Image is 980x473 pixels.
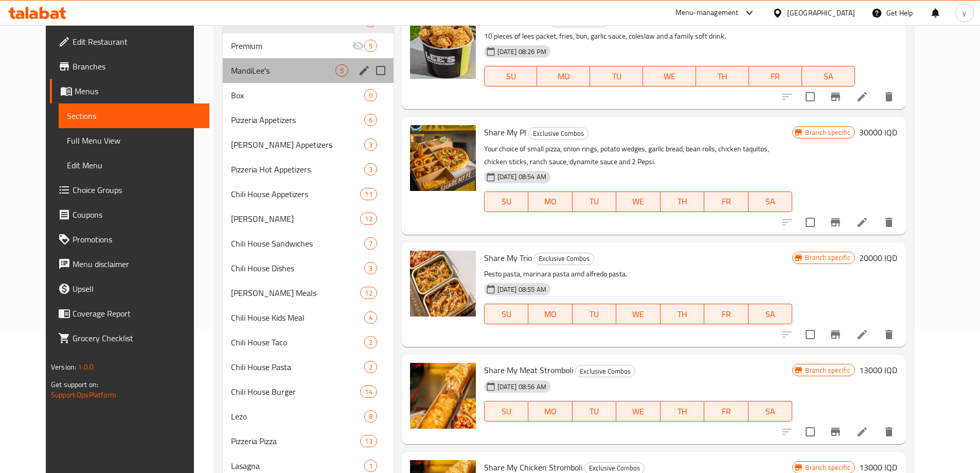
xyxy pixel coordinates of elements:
[364,138,377,151] div: items
[361,189,376,199] span: 11
[223,182,394,206] div: Chili House Appetizers11
[856,216,868,229] a: Edit menu item
[223,108,394,132] div: Pizzeria Appetizers6
[231,237,364,250] span: Chili House Sandwiches
[231,188,360,200] div: Chili House Appetizers
[360,435,377,447] div: items
[489,404,524,419] span: SU
[532,404,568,419] span: MO
[532,307,568,322] span: MO
[823,210,848,235] button: Branch-specific-item
[231,435,360,447] span: Pizzeria Pizza
[73,258,201,270] span: Menu disclaimer
[799,421,821,443] span: Select to update
[799,86,821,108] span: Select to update
[529,128,588,139] span: Exclusive Combos
[484,362,573,378] span: Share My Meat Stromboli
[365,140,377,150] span: 3
[661,304,705,324] button: TH
[364,460,377,472] div: items
[50,276,209,301] a: Upsell
[806,69,851,84] span: SA
[231,336,364,348] div: Chili House Taco
[576,365,635,377] span: Exclusive Combos
[364,114,377,126] div: items
[859,363,897,377] h6: 13000 IQD
[360,188,377,200] div: items
[223,330,394,355] div: Chili House Taco2
[877,322,901,347] button: delete
[364,262,377,274] div: items
[620,194,656,209] span: WE
[364,410,377,423] div: items
[231,213,360,225] span: [PERSON_NAME]
[231,40,352,52] span: Premium
[753,307,789,322] span: SA
[708,307,744,322] span: FR
[484,401,528,422] button: SU
[231,138,364,151] span: [PERSON_NAME] Appetizers
[73,233,201,246] span: Promotions
[823,419,848,444] button: Branch-specific-item
[856,328,868,341] a: Edit menu item
[365,41,377,51] span: 5
[801,253,854,262] span: Branch specific
[365,115,377,125] span: 6
[67,134,201,147] span: Full Menu View
[335,64,348,77] div: items
[665,194,701,209] span: TH
[365,338,377,347] span: 2
[231,386,360,398] span: Chili House Burger
[75,85,201,97] span: Menus
[365,239,377,249] span: 7
[577,194,613,209] span: TU
[50,301,209,326] a: Coverage Report
[223,206,394,231] div: [PERSON_NAME]12
[753,194,789,209] span: SA
[223,355,394,379] div: Chili House Pasta2
[223,305,394,330] div: Chili House Kids Meal4
[336,66,348,76] span: 5
[365,461,377,471] span: 1
[223,33,394,58] div: Premium5
[749,401,793,422] button: SA
[708,404,744,419] span: FR
[410,363,476,429] img: Share My Meat Stromboli
[410,251,476,317] img: Share My Trio
[753,69,798,84] span: FR
[675,7,739,19] div: Menu-management
[364,237,377,250] div: items
[360,213,377,225] div: items
[616,401,661,422] button: WE
[67,110,201,122] span: Sections
[231,361,364,373] div: Chili House Pasta
[223,379,394,404] div: Chili House Burger14
[877,419,901,444] button: delete
[661,401,705,422] button: TH
[489,307,524,322] span: SU
[700,69,745,84] span: TH
[528,191,573,212] button: MO
[231,410,364,423] span: Lezo
[51,378,98,391] span: Get support on:
[823,84,848,109] button: Branch-specific-item
[753,404,789,419] span: SA
[231,262,364,274] span: Chili House Dishes
[856,91,868,103] a: Edit menu item
[802,66,855,86] button: SA
[528,127,589,139] div: Exclusive Combos
[231,114,364,126] div: Pizzeria Appetizers
[223,404,394,429] div: Lezo8
[493,172,550,182] span: [DATE] 08:54 AM
[616,191,661,212] button: WE
[484,268,793,281] p: Pesto pasta, marinara pasta amd alfredo pasta.
[361,436,376,446] span: 13
[223,231,394,256] div: Chili House Sandwiches7
[231,89,364,101] span: Box
[410,125,476,191] img: Share My PI
[231,138,364,151] div: Lees Appetizers
[231,311,364,324] span: Chili House Kids Meal
[534,253,594,265] div: Exclusive Combos
[787,7,855,19] div: [GEOGRAPHIC_DATA]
